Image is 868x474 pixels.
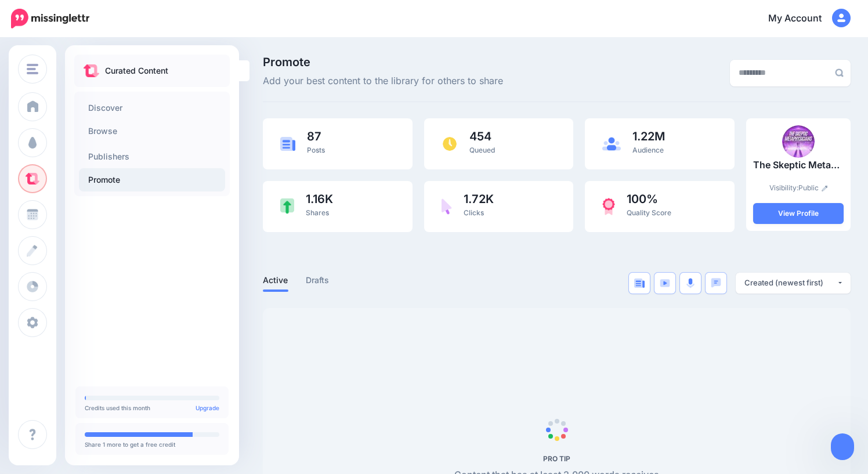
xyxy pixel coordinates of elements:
[627,193,671,205] span: 100%
[306,273,330,287] a: Drafts
[464,193,494,205] span: 1.72K
[753,158,844,173] p: The Skeptic Metaphysicians
[660,279,670,287] img: video-blue.png
[464,208,484,217] span: Clicks
[448,454,666,463] h5: PRO TIP
[79,120,225,143] a: Browse
[782,125,815,158] img: 398694559_755142363325592_1851666557881600205_n-bsa141941_thumb.jpg
[263,273,288,287] a: Active
[306,193,333,205] span: 1.16K
[84,64,99,77] img: curate.png
[442,136,458,152] img: clock.png
[757,5,851,33] a: My Account
[627,208,671,217] span: Quality Score
[744,277,837,288] div: Created (newest first)
[263,56,503,68] span: Promote
[307,131,325,142] span: 87
[753,182,844,194] p: Visibility:
[11,9,89,28] img: Missinglettr
[307,146,325,154] span: Posts
[602,137,621,151] img: users-blue.png
[79,168,225,191] a: Promote
[105,64,168,78] p: Curated Content
[280,198,294,214] img: share-green.png
[798,183,828,192] a: Public
[632,146,664,154] span: Audience
[822,185,828,191] img: pencil.png
[27,64,38,74] img: menu.png
[835,68,844,77] img: search-grey-6.png
[280,137,295,150] img: article-blue.png
[736,273,851,294] button: Created (newest first)
[306,208,329,217] span: Shares
[634,278,645,288] img: article-blue.png
[632,131,665,142] span: 1.22M
[79,96,225,120] a: Discover
[442,198,452,215] img: pointer-purple.png
[753,203,844,224] a: View Profile
[686,278,695,288] img: microphone.png
[469,146,495,154] span: Queued
[79,145,225,168] a: Publishers
[469,131,495,142] span: 454
[602,198,615,215] img: prize-red.png
[711,278,721,288] img: chat-square-blue.png
[263,74,503,89] span: Add your best content to the library for others to share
